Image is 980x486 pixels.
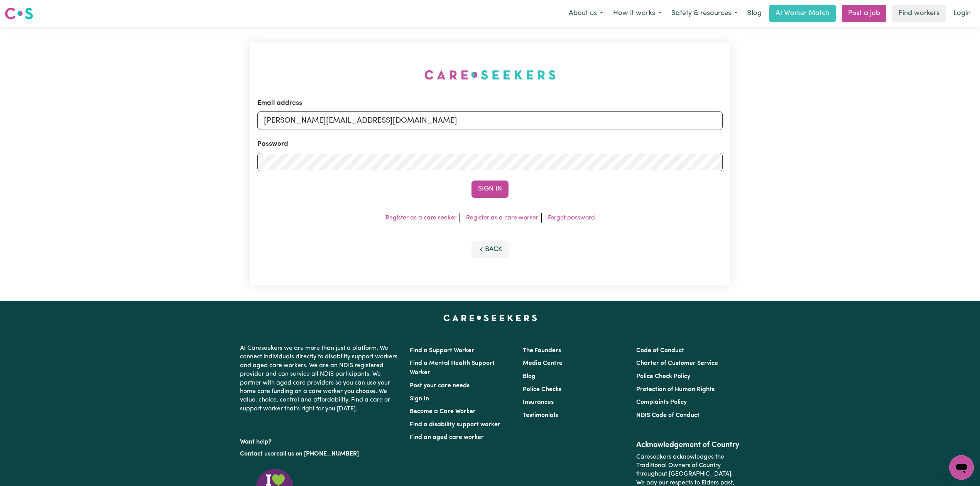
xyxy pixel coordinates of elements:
h2: Acknowledgement of Country [636,440,740,450]
button: Back [471,241,509,258]
p: or [240,447,400,461]
a: Post a job [842,5,886,22]
a: Register as a care worker [466,215,538,221]
a: Protection of Human Rights [636,386,715,393]
a: call us on [PHONE_NUMBER] [276,451,359,457]
a: Find a disability support worker [410,422,500,428]
a: AI Worker Match [769,5,836,22]
a: Code of Conduct [636,348,684,354]
button: About us [564,5,608,22]
a: Login [949,5,975,22]
a: NDIS Code of Conduct [636,412,700,418]
label: Password [257,139,288,149]
a: Become a Care Worker [410,408,476,415]
p: At Careseekers we are more than just a platform. We connect individuals directly to disability su... [240,341,400,416]
a: Blog [742,5,766,22]
label: Email address [257,98,302,108]
a: Police Checks [523,386,561,393]
button: Safety & resources [666,5,742,22]
p: Want help? [240,435,400,446]
a: Register as a care seeker [385,215,456,221]
a: Contact us [240,451,270,457]
a: Careseekers home page [443,315,537,321]
a: Media Centre [523,360,563,366]
a: Find workers [892,5,946,22]
a: Police Check Policy [636,373,690,380]
a: Sign In [410,396,429,402]
a: Careseekers logo [5,5,33,22]
a: Find a Mental Health Support Worker [410,360,495,376]
a: Find an aged care worker [410,434,484,440]
a: Insurances [523,399,554,405]
a: Testimonials [523,412,558,418]
iframe: Button to launch messaging window [949,455,974,480]
a: Find a Support Worker [410,348,474,354]
button: How it works [608,5,666,22]
a: Forgot password [548,215,595,221]
img: Careseekers logo [5,7,33,20]
a: The Founders [523,348,561,354]
a: Post your care needs [410,383,470,389]
a: Charter of Customer Service [636,360,718,366]
button: Sign In [471,181,509,197]
a: Blog [523,373,536,380]
input: Email address [257,111,723,130]
a: Complaints Policy [636,399,687,405]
